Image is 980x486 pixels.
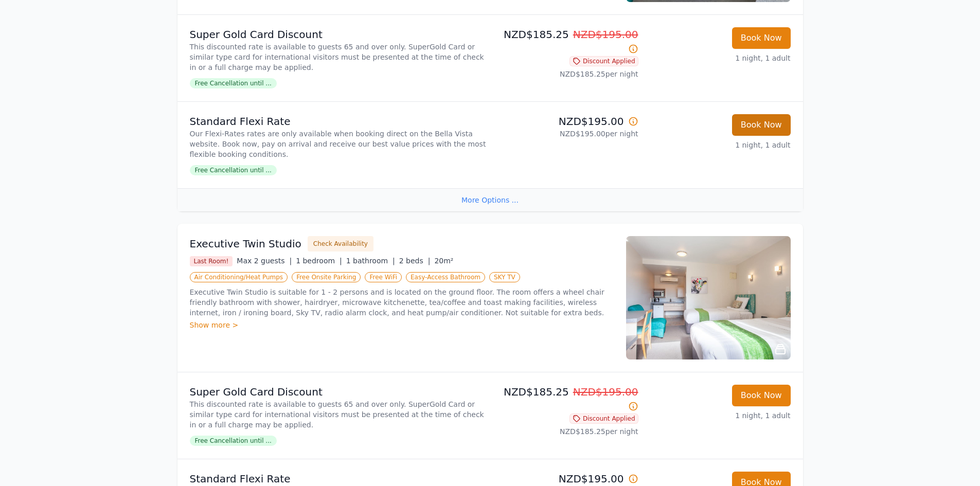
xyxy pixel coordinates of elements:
p: NZD$195.00 [494,114,638,129]
span: NZD$195.00 [573,386,638,398]
span: Easy-Access Bathroom [406,272,485,282]
span: 1 bedroom | [296,257,342,265]
span: 20m² [434,257,453,265]
button: Book Now [732,114,791,136]
p: NZD$185.25 per night [494,426,638,437]
span: 2 beds | [399,257,431,265]
span: Free Cancellation until ... [190,165,277,175]
p: Executive Twin Studio is suitable for 1 - 2 persons and is located on the ground floor. The room ... [190,287,614,318]
p: NZD$185.25 [494,27,638,56]
button: Book Now [732,27,791,49]
span: Free Onsite Parking [292,272,361,282]
p: Our Flexi-Rates rates are only available when booking direct on the Bella Vista website. Book now... [190,129,486,159]
span: Max 2 guests | [237,257,292,265]
p: NZD$195.00 [494,472,638,486]
p: This discounted rate is available to guests 65 and over only. SuperGold Card or similar type card... [190,42,486,73]
span: NZD$195.00 [573,28,638,41]
span: Air Conditioning/Heat Pumps [190,272,288,282]
button: Book Now [732,385,791,406]
p: NZD$195.00 per night [494,129,638,139]
span: Discount Applied [569,413,638,424]
span: Last Room! [190,256,233,266]
p: 1 night, 1 adult [647,140,791,150]
p: Super Gold Card Discount [190,27,486,42]
h3: Executive Twin Studio [190,237,301,251]
p: Super Gold Card Discount [190,385,486,399]
button: Check Availability [308,236,373,251]
span: Free Cancellation until ... [190,78,277,88]
span: Free Cancellation until ... [190,436,277,446]
p: NZD$185.25 [494,385,638,413]
p: 1 night, 1 adult [647,410,791,421]
p: Standard Flexi Rate [190,114,486,129]
span: Free WiFi [365,272,402,282]
p: Standard Flexi Rate [190,472,486,486]
p: NZD$185.25 per night [494,69,638,79]
p: 1 night, 1 adult [647,53,791,63]
div: More Options ... [177,188,803,211]
span: Discount Applied [569,56,638,66]
div: Show more > [190,320,614,330]
p: This discounted rate is available to guests 65 and over only. SuperGold Card or similar type card... [190,399,486,430]
span: 1 bathroom | [346,257,395,265]
span: SKY TV [489,272,520,282]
